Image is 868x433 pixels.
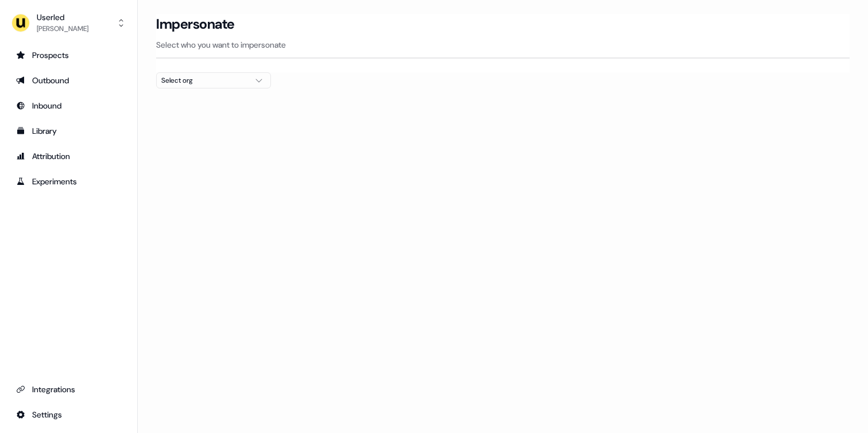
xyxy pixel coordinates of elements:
button: Select org [156,72,271,88]
div: Experiments [16,176,121,187]
a: Go to experiments [9,172,128,191]
a: Go to integrations [9,405,128,424]
a: Go to integrations [9,380,128,399]
div: Integrations [16,384,121,395]
div: Outbound [16,75,121,86]
div: Prospects [16,49,121,61]
h3: Impersonate [156,16,235,33]
a: Go to outbound experience [9,71,128,90]
div: Select org [161,75,247,86]
a: Go to templates [9,122,128,140]
p: Select who you want to impersonate [156,39,850,51]
a: Go to Inbound [9,96,128,115]
div: Attribution [16,150,121,162]
button: Userled[PERSON_NAME] [9,9,128,37]
div: Library [16,125,121,137]
div: [PERSON_NAME] [37,23,88,34]
a: Go to attribution [9,147,128,165]
a: Go to prospects [9,46,128,64]
div: Settings [16,409,121,420]
div: Inbound [16,100,121,111]
div: Userled [37,11,88,23]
